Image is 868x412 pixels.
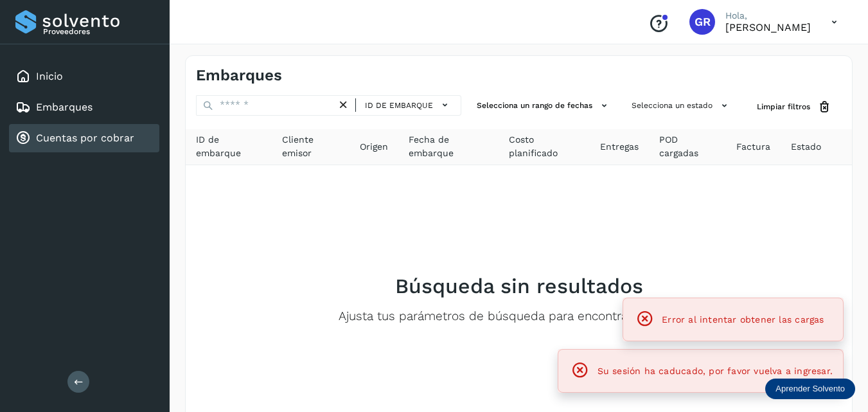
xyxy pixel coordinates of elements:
span: Entregas [600,140,639,154]
a: Cuentas por cobrar [36,132,134,144]
p: GILBERTO RODRIGUEZ ARANDA [725,21,811,33]
p: Hola, [725,10,811,21]
span: Cliente emisor [282,133,339,160]
div: Aprender Solvento [765,379,855,399]
p: Aprender Solvento [775,384,845,394]
span: Origen [360,140,388,154]
span: POD cargadas [659,133,716,160]
h4: Embarques [196,66,282,85]
button: Limpiar filtros [747,95,842,119]
span: Factura [736,140,770,154]
p: Ajusta tus parámetros de búsqueda para encontrar resultados. [339,309,699,324]
button: Selecciona un estado [626,95,736,116]
a: Inicio [36,70,63,82]
div: Cuentas por cobrar [9,124,159,152]
div: Inicio [9,62,159,91]
p: Proveedores [43,27,154,36]
span: Estado [791,140,821,154]
span: Fecha de embarque [409,133,488,160]
span: Costo planificado [509,133,580,160]
button: ID de embarque [361,96,456,114]
span: ID de embarque [365,100,433,111]
span: Limpiar filtros [757,101,810,112]
span: Su sesión ha caducado, por favor vuelva a ingresar. [598,366,833,376]
span: ID de embarque [196,133,261,160]
span: Error al intentar obtener las cargas [662,314,824,325]
button: Selecciona un rango de fechas [472,95,616,116]
div: Embarques [9,93,159,121]
a: Embarques [36,101,93,113]
h2: Búsqueda sin resultados [395,274,643,298]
